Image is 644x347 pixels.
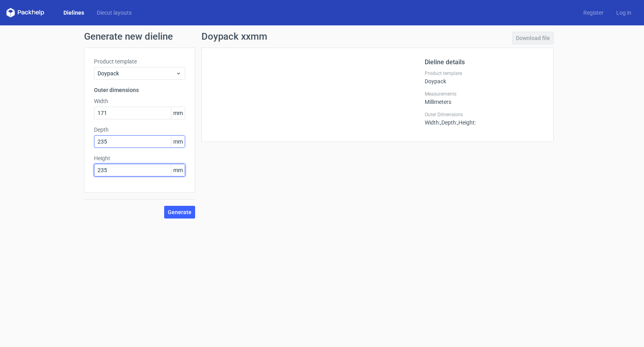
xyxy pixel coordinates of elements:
[94,86,185,94] h3: Outer dimensions
[201,32,267,41] h1: Doypack xxmm
[164,206,195,219] button: Generate
[425,70,544,77] label: Product template
[90,9,138,17] a: Diecut layouts
[171,164,185,176] span: mm
[94,126,185,134] label: Depth
[94,97,185,105] label: Width
[94,58,185,65] label: Product template
[425,119,440,126] span: Width :
[57,9,90,17] a: Dielines
[98,69,176,77] span: Doypack
[84,32,560,41] h1: Generate new dieline
[577,9,610,17] a: Register
[425,91,544,97] label: Measurements
[425,111,544,118] label: Outer Dimensions
[457,119,476,126] span: , Height :
[425,70,544,84] div: Doypack
[168,209,192,215] span: Generate
[610,9,638,17] a: Log in
[440,119,457,126] span: , Depth :
[171,136,185,148] span: mm
[425,91,544,105] div: Millimeters
[171,107,185,119] span: mm
[94,154,185,162] label: Height
[425,58,544,67] h2: Dieline details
